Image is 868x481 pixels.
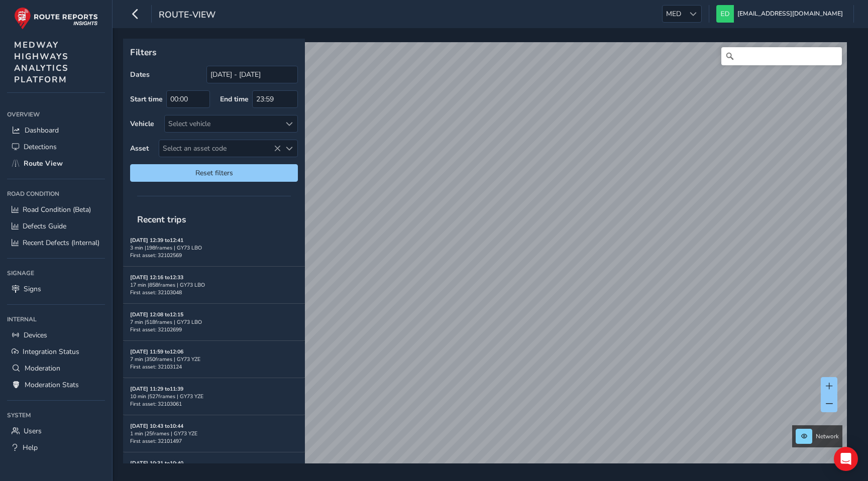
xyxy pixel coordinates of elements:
div: 3 min | 198 frames | GY73 LBO [130,244,298,252]
div: Select an asset code [281,140,297,157]
span: First asset: 32102699 [130,326,182,333]
span: Recent trips [130,206,193,232]
div: 1 min | 25 frames | GY73 YZE [130,430,298,437]
div: 17 min | 858 frames | GY73 LBO [130,281,298,289]
div: Road Condition [7,186,105,201]
span: Network [816,432,839,440]
span: Moderation Stats [25,380,79,390]
strong: [DATE] 12:16 to 12:33 [130,274,183,281]
span: MEDWAY HIGHWAYS ANALYTICS PLATFORM [14,39,69,85]
span: First asset: 32102569 [130,252,182,259]
span: First asset: 32103061 [130,400,182,408]
a: Route View [7,155,105,172]
span: First asset: 32101497 [130,437,182,445]
div: Internal [7,312,105,327]
img: diamond-layout [716,5,734,23]
span: Devices [24,330,47,340]
span: Moderation [25,364,60,373]
div: Overview [7,107,105,122]
span: Defects Guide [23,221,66,231]
label: End time [220,94,249,104]
a: Help [7,439,105,456]
a: Moderation Stats [7,377,105,393]
strong: [DATE] 11:29 to 11:39 [130,385,183,393]
span: Integration Status [23,347,79,356]
a: Defects Guide [7,218,105,234]
div: 7 min | 518 frames | GY73 LBO [130,318,298,326]
span: [EMAIL_ADDRESS][DOMAIN_NAME] [737,5,843,23]
span: Select an asset code [159,140,281,157]
a: Recent Defects (Internal) [7,234,105,251]
div: Signage [7,266,105,281]
span: Help [23,443,38,452]
span: MED [663,6,685,22]
span: Signs [24,284,41,294]
label: Asset [130,144,149,153]
span: Reset filters [138,168,290,178]
span: Recent Defects (Internal) [23,238,99,248]
canvas: Map [127,42,847,475]
div: 7 min | 350 frames | GY73 YZE [130,355,298,363]
label: Start time [130,94,163,104]
span: route-view [159,9,215,23]
a: Users [7,423,105,439]
a: Dashboard [7,122,105,139]
span: Detections [24,142,57,152]
span: Users [24,426,42,436]
a: Detections [7,139,105,155]
a: Signs [7,281,105,297]
div: Select vehicle [165,115,281,132]
strong: [DATE] 10:43 to 10:44 [130,422,183,430]
a: Moderation [7,360,105,377]
label: Vehicle [130,119,154,129]
button: Reset filters [130,164,298,182]
a: Road Condition (Beta) [7,201,105,218]
div: Open Intercom Messenger [834,447,858,471]
div: 10 min | 527 frames | GY73 YZE [130,393,298,400]
div: System [7,408,105,423]
img: rr logo [14,7,98,30]
strong: [DATE] 12:39 to 12:41 [130,236,183,244]
a: Devices [7,327,105,343]
span: Road Condition (Beta) [23,205,91,214]
strong: [DATE] 11:59 to 12:06 [130,348,183,355]
a: Integration Status [7,343,105,360]
span: First asset: 32103048 [130,289,182,296]
label: Dates [130,70,150,79]
p: Filters [130,46,298,59]
span: Route View [24,159,63,168]
input: Search [721,47,842,65]
span: Dashboard [25,126,59,135]
span: First asset: 32103124 [130,363,182,371]
strong: [DATE] 10:31 to 10:40 [130,459,183,467]
strong: [DATE] 12:08 to 12:15 [130,311,183,318]
button: [EMAIL_ADDRESS][DOMAIN_NAME] [716,5,846,23]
